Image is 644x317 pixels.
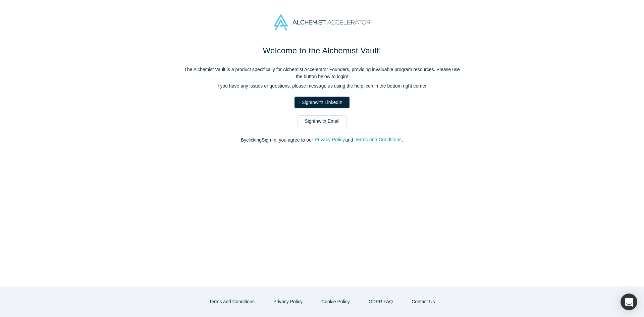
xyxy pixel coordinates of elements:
button: Privacy Policy [314,136,345,144]
button: Terms and Conditions [355,136,402,144]
p: By clicking Sign In , you agree to our and . [181,137,463,144]
img: Alchemist Accelerator Logo [274,14,370,31]
p: The Alchemist Vault is a product specifically for Alchemist Accelerator Founders, providing inval... [181,66,463,80]
a: SignInwith LinkedIn [294,97,349,108]
button: Contact Us [405,296,442,308]
a: SignInwith Email [298,115,346,127]
button: Cookie Policy [314,296,357,308]
a: GDPR FAQ [362,296,400,308]
button: Terms and Conditions [202,296,262,308]
button: Privacy Policy [266,296,310,308]
p: If you have any issues or questions, please message us using the help icon in the bottom right co... [181,83,463,90]
h1: Welcome to the Alchemist Vault! [181,45,463,57]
